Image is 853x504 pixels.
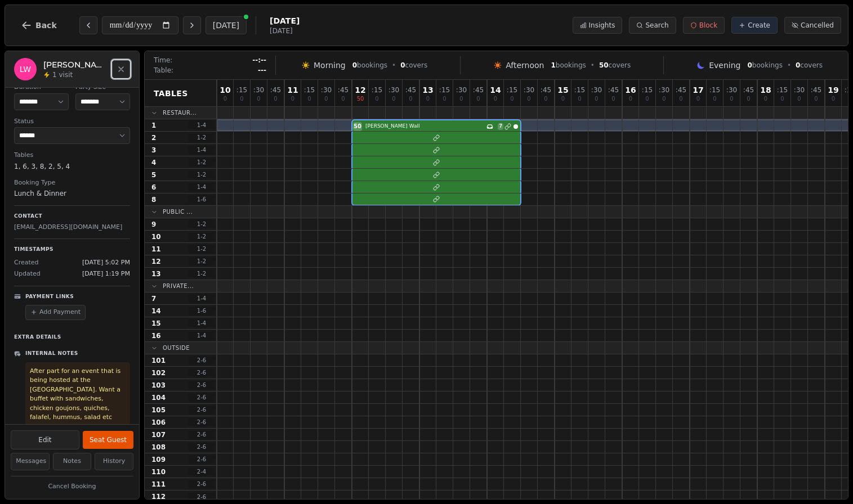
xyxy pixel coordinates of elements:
span: 1 - 2 [188,158,215,166]
span: 0 [400,61,405,69]
span: 0 [341,96,345,102]
span: 1 [551,61,555,69]
span: • [787,61,791,70]
button: History [95,453,133,470]
span: 2 [151,133,156,142]
button: Insights [573,17,623,34]
span: --- [258,66,266,75]
span: 1 [151,121,156,130]
span: 1 - 4 [188,294,215,303]
span: 0 [748,61,752,69]
span: : 45 [676,87,686,93]
span: 112 [151,492,166,501]
span: [DATE] 1:19 PM [82,269,130,279]
span: : 45 [743,87,754,93]
span: 102 [151,368,166,377]
span: 1 - 4 [188,319,215,327]
span: : 15 [574,87,585,93]
button: Create [731,17,778,34]
span: 2 - 6 [188,356,215,364]
span: 13 [422,86,433,94]
span: 0 [832,96,835,102]
span: 2 - 6 [188,393,215,402]
span: 110 [151,467,166,476]
button: Block [683,17,725,34]
span: 0 [730,96,733,102]
span: 15 [151,319,161,328]
span: 1 visit [52,70,73,79]
span: 0 [629,96,632,102]
span: 103 [151,381,166,390]
span: Created [14,258,39,268]
span: 2 - 6 [188,368,215,377]
span: 0 [696,96,700,102]
span: 2 - 6 [188,455,215,463]
span: 0 [764,96,767,102]
dt: Tables [14,151,130,160]
span: : 15 [236,87,247,93]
span: 2 - 6 [188,418,215,426]
span: : 15 [304,87,315,93]
span: 0 [476,96,480,102]
span: 1 - 4 [188,121,215,129]
span: [PERSON_NAME] Wall [365,123,484,130]
span: 6 [151,183,156,192]
span: Afternoon [506,60,544,71]
span: 0 [240,96,243,102]
span: 0 [747,96,750,102]
p: Contact [14,213,130,220]
span: 0 [224,96,227,102]
span: 14 [151,307,161,316]
span: 111 [151,480,166,489]
span: 2 - 6 [188,430,215,439]
span: 1 - 2 [188,133,215,142]
span: 0 [595,96,598,102]
span: : 45 [811,87,821,93]
span: bookings [551,61,586,70]
span: 2 - 6 [188,406,215,414]
span: Restaur... [163,109,196,117]
span: : 30 [321,87,332,93]
span: 105 [151,406,166,415]
span: 0 [645,96,649,102]
span: 0 [307,96,311,102]
dt: Status [14,117,130,127]
span: 0 [544,96,547,102]
span: : 30 [524,87,534,93]
span: 104 [151,393,166,402]
span: 0 [662,96,666,102]
span: 1 - 2 [188,232,215,241]
span: 1 - 2 [188,170,215,179]
span: 13 [151,269,161,278]
span: 0 [527,96,530,102]
span: 11 [287,86,298,94]
span: : 15 [372,87,382,93]
dt: Duration [14,83,69,92]
span: covers [400,61,427,70]
button: Cancelled [784,17,841,34]
span: Public ... [163,208,193,216]
button: Search [629,17,676,34]
span: 50 [354,122,361,130]
span: : 45 [270,87,281,93]
span: : 30 [253,87,264,93]
span: : 45 [338,87,349,93]
span: Updated [14,269,41,279]
dd: 1, 6, 3, 8, 2, 5, 4 [14,161,130,172]
div: LW [14,58,37,80]
span: 1 - 4 [188,183,215,191]
button: Next day [183,16,201,34]
span: [DATE] [270,26,300,35]
span: 0 [324,96,328,102]
span: 12 [151,257,161,266]
span: [DATE] 5:02 PM [82,258,130,268]
span: Search [645,21,668,30]
span: 1 - 6 [188,307,215,315]
span: : 30 [388,87,399,93]
span: 2 - 6 [188,493,215,501]
span: : 15 [507,87,517,93]
span: 0 [797,96,801,102]
span: 0 [510,96,513,102]
span: 106 [151,418,166,427]
span: Back [35,21,57,29]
